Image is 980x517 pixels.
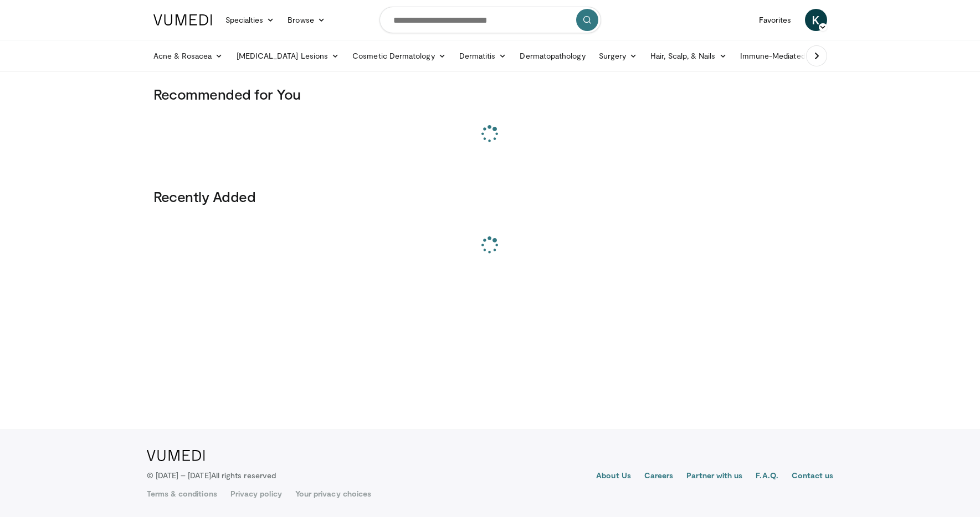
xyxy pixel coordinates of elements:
a: Favorites [752,9,798,31]
a: Partner with us [686,470,742,483]
a: F.A.Q. [756,470,778,483]
a: Cosmetic Dermatology [346,45,452,67]
span: All rights reserved [211,471,276,480]
a: Dermatopathology [513,45,592,67]
a: Contact us [792,470,834,483]
a: Your privacy choices [295,488,371,499]
p: © [DATE] – [DATE] [147,470,276,481]
a: Hair, Scalp, & Nails [644,45,733,67]
a: About Us [596,470,631,483]
img: VuMedi Logo [153,14,212,25]
a: Immune-Mediated [733,45,823,67]
a: Surgery [592,45,644,67]
a: Browse [281,9,332,31]
a: Terms & conditions [147,488,217,499]
a: Specialties [219,9,281,31]
h3: Recently Added [153,188,827,205]
a: Careers [644,470,674,483]
h3: Recommended for You [153,85,827,103]
img: VuMedi Logo [147,450,205,461]
a: Acne & Rosacea [147,45,230,67]
a: Dermatitis [453,45,514,67]
input: Search topics, interventions [379,7,601,33]
a: K [805,9,827,31]
a: Privacy policy [230,488,282,499]
a: [MEDICAL_DATA] Lesions [230,45,346,67]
